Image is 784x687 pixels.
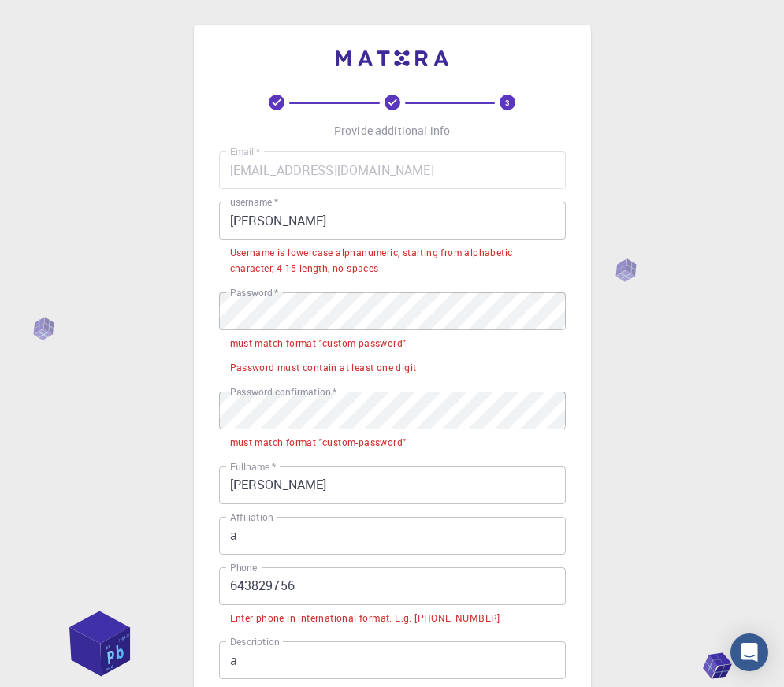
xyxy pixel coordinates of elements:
[230,511,273,524] label: Affiliation
[730,633,768,671] div: Open Intercom Messenger
[505,97,510,108] text: 3
[230,336,407,351] div: must match format "custom-password"
[230,385,336,399] label: Password confirmation
[230,460,276,473] label: Fullname
[230,245,555,277] div: Username is lowercase alphanumeric, starting from alphabetic character, 4-15 length, no spaces
[230,195,278,209] label: username
[334,123,450,139] p: Provide additional info
[230,561,257,574] label: Phone
[230,360,417,376] div: Password must contain at least one digit
[230,635,280,648] label: Description
[230,286,278,299] label: Password
[230,435,407,451] div: must match format "custom-password"
[230,145,260,158] label: Email
[230,611,500,626] div: Enter phone in international format. E.g. [PHONE_NUMBER]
